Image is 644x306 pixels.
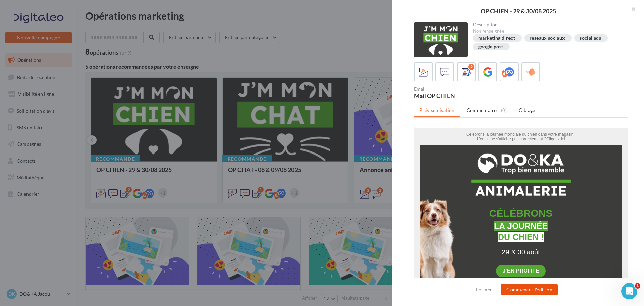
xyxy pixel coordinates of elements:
span: 1 [635,283,640,289]
a: Cliquez-ici [132,8,151,13]
iframe: Intercom live chat [621,283,637,299]
span: LA JOURNÉE [80,93,134,102]
a: J'EN PROFITE [89,140,125,146]
div: reseaux sociaux [530,36,565,41]
span: 29 & 30 août [88,120,126,127]
button: Commencer l'édition [501,284,558,295]
div: Mail OP CHIEN [414,93,518,99]
span: DU CHIEN ! [84,104,130,114]
span: (0) [501,107,507,113]
span: Célébrons la journée mondiale du chien dans votre magasin ! [52,4,162,8]
div: Non renseignée [473,28,623,34]
button: Fermer [473,286,495,294]
div: 2 [468,64,474,70]
div: marketing direct [478,36,515,41]
span: Ciblage [519,107,535,113]
span: L'email ne s'affiche pas correctement ? [63,8,132,13]
div: social ads [580,36,601,41]
div: Description [473,22,623,27]
div: OP CHIEN - 29 & 30/08 2025 [403,8,633,14]
div: Email [414,87,518,91]
div: google post [478,44,503,49]
strong: CÉLÉBRONS [75,79,139,90]
span: Commentaires [467,107,499,114]
img: logo_doka_Animalerie_Horizontal_fond_transparent-4.png [13,24,201,72]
